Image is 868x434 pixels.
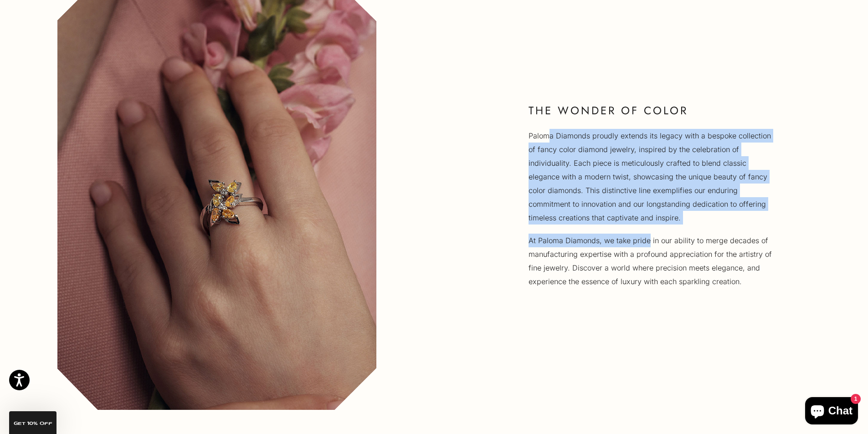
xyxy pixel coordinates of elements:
[9,411,56,434] div: GET 10% Off
[529,129,775,225] p: Paloma Diamonds proudly extends its legacy with a bespoke collection of fancy color diamond jewel...
[802,397,861,427] inbox-online-store-chat: Shopify online store chat
[529,234,775,288] p: At Paloma Diamonds, we take pride in our ability to merge decades of manufacturing expertise with...
[529,102,775,120] h2: THE WONDER OF COLOR
[14,421,52,426] span: GET 10% Off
